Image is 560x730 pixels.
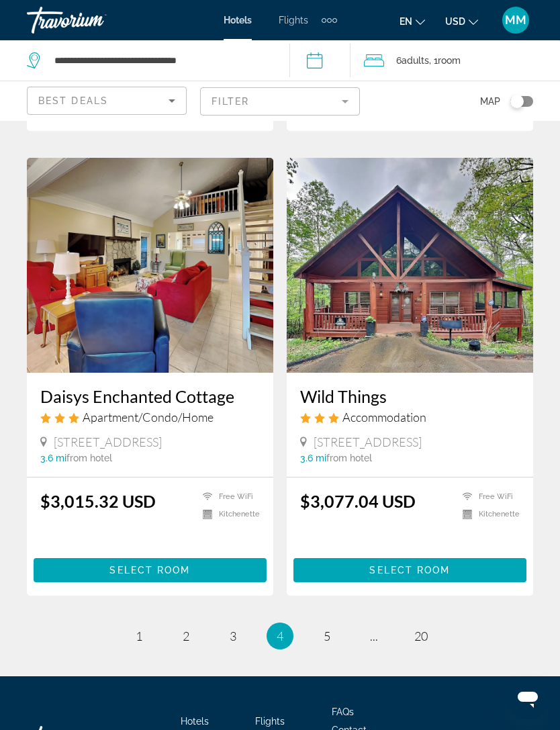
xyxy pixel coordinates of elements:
[38,93,175,109] mat-select: Sort by
[332,706,354,717] a: FAQs
[255,716,285,727] a: Flights
[342,410,426,424] span: Accommodation
[498,6,533,34] button: User Menu
[183,629,189,643] span: 2
[66,453,112,463] span: from hotel
[480,92,500,111] span: Map
[277,629,283,643] span: 4
[300,410,520,424] div: 3 star Accommodation
[230,629,236,643] span: 3
[445,16,465,27] span: USD
[38,95,108,106] span: Best Deals
[396,51,429,70] span: 6
[505,13,526,27] span: MM
[83,410,214,424] span: Apartment/Condo/Home
[27,158,273,373] img: Hotel image
[429,51,461,70] span: , 1
[293,558,526,582] button: Select Room
[300,386,520,406] a: Wild Things
[181,716,209,727] a: Hotels
[400,11,425,31] button: Change language
[54,435,162,449] span: [STREET_ADDRESS]
[109,565,190,576] span: Select Room
[322,9,337,31] button: Extra navigation items
[196,509,260,520] li: Kitchenette
[324,629,330,643] span: 5
[300,491,416,511] ins: $3,077.04 USD
[351,40,560,81] button: Travelers: 6 adults, 0 children
[196,491,260,502] li: Free WiFi
[40,453,66,463] span: 3.6 mi
[136,629,142,643] span: 1
[34,561,267,576] a: Select Room
[370,629,378,643] span: ...
[40,491,156,511] ins: $3,015.32 USD
[402,55,429,66] span: Adults
[34,558,267,582] button: Select Room
[400,16,412,27] span: en
[224,15,252,26] a: Hotels
[40,410,260,424] div: 3 star Apartment
[414,629,428,643] span: 20
[279,15,308,26] a: Flights
[314,435,422,449] span: [STREET_ADDRESS]
[500,95,533,107] button: Toggle map
[293,561,526,576] a: Select Room
[438,55,461,66] span: Room
[27,623,533,649] nav: Pagination
[289,40,351,81] button: Check-in date: Nov 21, 2025 Check-out date: Nov 29, 2025
[506,676,549,719] iframe: Button to launch messaging window
[445,11,478,31] button: Change currency
[456,509,520,520] li: Kitchenette
[369,565,450,576] span: Select Room
[287,158,533,373] img: Hotel image
[200,87,360,116] button: Filter
[27,3,161,38] a: Travorium
[456,491,520,502] li: Free WiFi
[300,453,326,463] span: 3.6 mi
[40,386,260,406] a: Daisys Enchanted Cottage
[326,453,372,463] span: from hotel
